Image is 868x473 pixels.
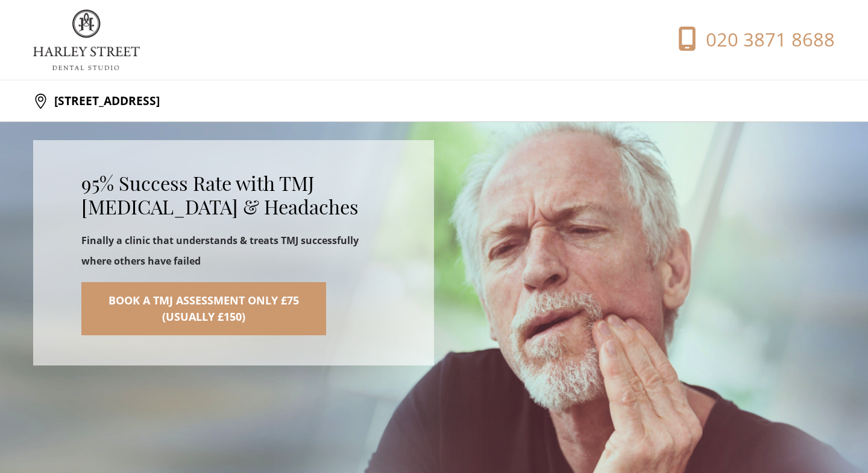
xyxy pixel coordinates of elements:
[81,234,359,268] strong: Finally a clinic that understands & treats TMJ successfully where others have failed
[48,89,160,113] p: [STREET_ADDRESS]
[33,10,140,70] img: logo.png
[81,172,386,219] h2: 95% Success Rate with TMJ [MEDICAL_DATA] & Headaches
[643,27,835,53] a: 020 3871 8688
[81,282,326,335] a: Book a TMJ Assessment Only £75(Usually £150)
